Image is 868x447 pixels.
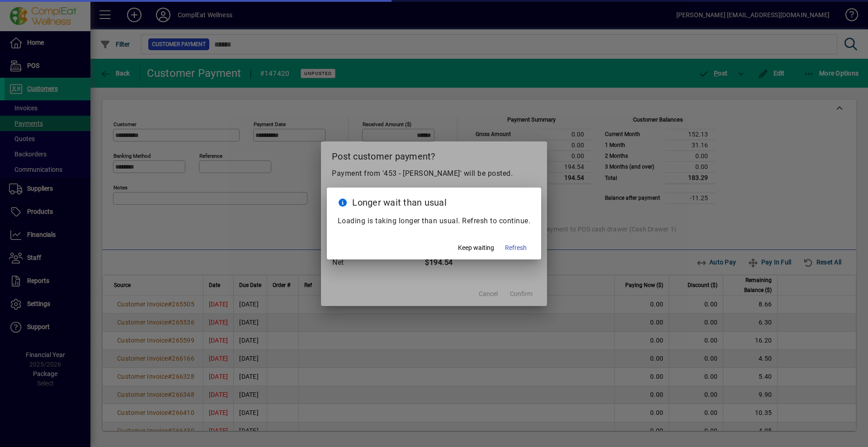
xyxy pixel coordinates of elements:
button: Keep waiting [454,240,498,256]
span: Refresh [505,243,527,253]
span: Longer wait than usual [352,197,447,208]
button: Refresh [501,240,530,256]
p: Loading is taking longer than usual. Refresh to continue. [338,216,531,226]
span: Keep waiting [458,243,494,253]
